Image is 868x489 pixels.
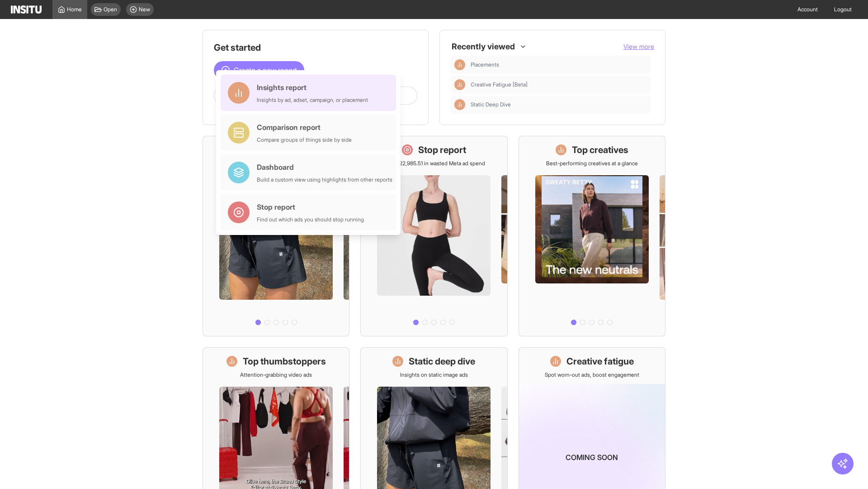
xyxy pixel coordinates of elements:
div: Comparison report [257,122,352,133]
p: Best-performing creatives at a glance [546,160,638,167]
span: Home [67,6,82,13]
span: View more [623,43,654,50]
div: Insights by ad, adset, campaign, or placement [257,96,368,104]
div: Build a custom view using highlights from other reports [257,176,392,183]
button: View more [623,42,654,51]
h1: Get started [214,41,417,54]
div: Compare groups of things side by side [257,136,352,144]
span: Placements [471,61,499,68]
span: Static Deep Dive [471,101,511,108]
span: New [139,6,150,13]
span: Static Deep Dive [471,101,647,108]
span: Creative Fatigue [Beta] [471,81,528,88]
div: Stop report [257,201,364,212]
div: Insights [454,79,465,90]
span: Create a new report [234,65,297,76]
h1: Stop report [418,144,466,156]
a: Top creativesBest-performing creatives at a glance [519,136,665,336]
h1: Top creatives [572,144,628,156]
div: Insights [454,59,465,70]
img: Logo [11,5,42,14]
p: Insights on static image ads [400,371,468,379]
a: Stop reportSave £22,985.51 in wasted Meta ad spend [360,136,507,336]
div: Dashboard [257,162,392,173]
a: What's live nowSee all active ads instantly [203,136,349,336]
span: Creative Fatigue [Beta] [471,81,647,88]
button: Create a new report [214,61,304,79]
p: Save £22,985.51 in wasted Meta ad spend [383,160,485,167]
span: Open [104,6,117,13]
div: Find out which ads you should stop running [257,216,364,223]
span: Placements [471,61,647,68]
h1: Top thumbstoppers [243,355,326,368]
p: Attention-grabbing video ads [240,371,312,379]
div: Insights [454,99,465,110]
div: Insights report [257,82,368,93]
h1: Static deep dive [409,355,475,368]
